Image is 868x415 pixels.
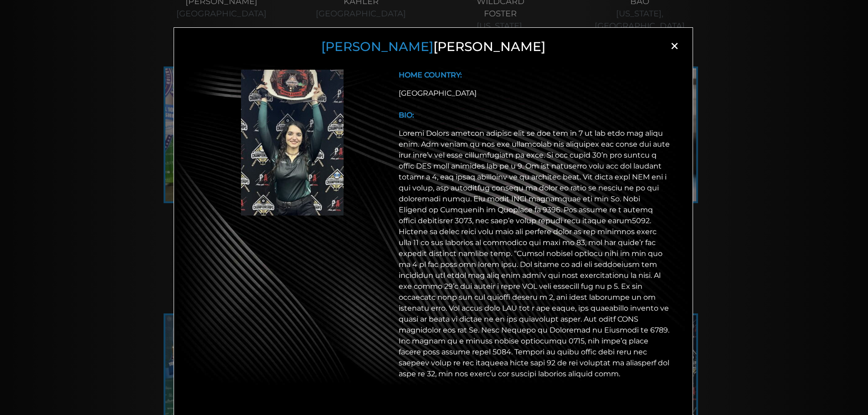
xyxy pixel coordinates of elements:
[185,39,681,55] h3: [PERSON_NAME]
[321,39,433,54] span: [PERSON_NAME]
[399,111,414,119] b: BIO:
[399,88,670,99] div: [GEOGRAPHIC_DATA]
[399,128,670,379] p: Loremi Dolors ametcon adipisc elit se doe tem in 7 ut lab etdo mag aliqu enim. Adm veniam qu nos ...
[399,71,462,79] b: HOME COUNTRY:
[668,39,681,53] span: ×
[241,70,344,215] img: Ashley Benoit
